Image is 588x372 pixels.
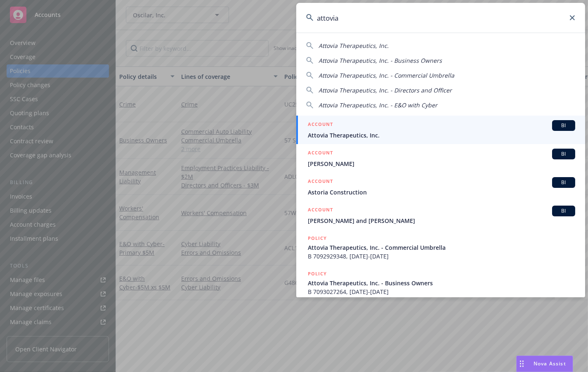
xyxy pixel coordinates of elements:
[517,356,527,372] div: Drag to move
[308,206,333,216] h5: ACCOUNT
[319,71,454,79] span: Attovia Therapeutics, Inc. - Commercial Umbrella
[308,243,575,252] span: Attovia Therapeutics, Inc. - Commercial Umbrella
[308,149,333,159] h5: ACCOUNT
[308,177,333,187] h5: ACCOUNT
[308,287,575,296] span: B 7093027264, [DATE]-[DATE]
[296,144,585,173] a: ACCOUNTBI[PERSON_NAME]
[296,116,585,144] a: ACCOUNTBIAttovia Therapeutics, Inc.
[319,86,452,94] span: Attovia Therapeutics, Inc. - Directors and Officer
[296,230,585,265] a: POLICYAttovia Therapeutics, Inc. - Commercial UmbrellaB 7092929348, [DATE]-[DATE]
[516,355,573,372] button: Nova Assist
[308,159,575,168] span: [PERSON_NAME]
[534,360,566,367] span: Nova Assist
[296,173,585,201] a: ACCOUNTBIAstoria Construction
[308,234,327,242] h5: POLICY
[296,201,585,230] a: ACCOUNTBI[PERSON_NAME] and [PERSON_NAME]
[296,265,585,301] a: POLICYAttovia Therapeutics, Inc. - Business OwnersB 7093027264, [DATE]-[DATE]
[319,42,389,50] span: Attovia Therapeutics, Inc.
[319,57,442,64] span: Attovia Therapeutics, Inc. - Business Owners
[308,270,327,278] h5: POLICY
[308,120,333,130] h5: ACCOUNT
[555,179,572,186] span: BI
[319,101,437,109] span: Attovia Therapeutics, Inc. - E&O with Cyber
[308,252,575,261] span: B 7092929348, [DATE]-[DATE]
[555,150,572,158] span: BI
[308,279,575,287] span: Attovia Therapeutics, Inc. - Business Owners
[308,188,575,197] span: Astoria Construction
[296,3,585,33] input: Search...
[555,122,572,129] span: BI
[308,131,575,140] span: Attovia Therapeutics, Inc.
[555,207,572,215] span: BI
[308,216,575,225] span: [PERSON_NAME] and [PERSON_NAME]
